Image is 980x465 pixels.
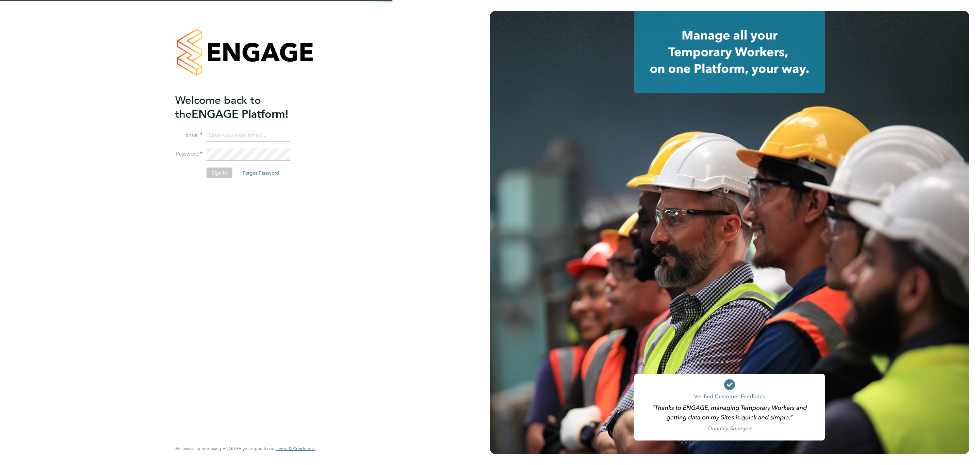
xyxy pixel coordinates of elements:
button: Forgot Password [237,167,284,178]
label: Email [175,131,202,139]
input: Enter your work email... [207,129,291,142]
a: Terms & Conditions [276,446,315,451]
label: Password [175,150,202,158]
button: Sign In [207,167,232,178]
h2: ENGAGE Platform! [175,93,308,121]
span: Welcome back to the [175,94,261,121]
span: By accessing and using ENGAGE you agree to our [175,446,315,451]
